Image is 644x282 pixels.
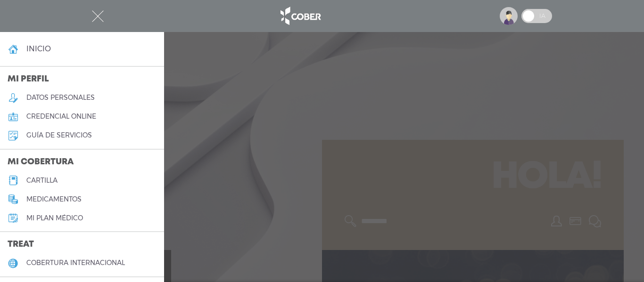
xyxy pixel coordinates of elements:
h5: datos personales [26,94,95,102]
h4: inicio [26,44,51,53]
h5: guía de servicios [26,131,92,139]
img: logo_cober_home-white.png [275,5,325,27]
h5: credencial online [26,113,96,121]
h5: medicamentos [26,195,82,203]
img: profile-placeholder.svg [500,7,518,25]
h5: cartilla [26,177,58,185]
img: Cober_menu-close-white.svg [92,10,104,22]
h5: Mi plan médico [26,214,83,222]
h5: cobertura internacional [26,259,125,267]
